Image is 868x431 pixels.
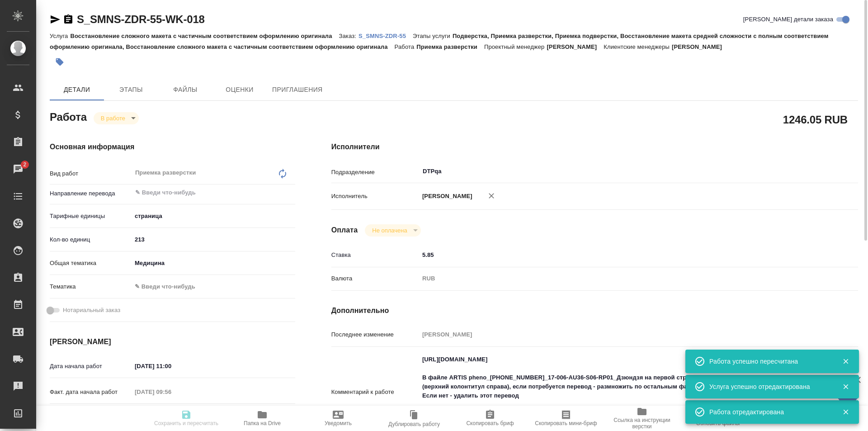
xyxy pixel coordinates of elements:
[388,421,440,427] span: Дублировать работу
[331,274,419,283] p: Валюта
[109,84,153,95] span: Этапы
[2,158,34,180] a: 2
[331,168,419,177] p: Подразделение
[359,33,413,39] p: S_SMNS-ZDR-55
[272,84,323,95] span: Приглашения
[50,388,132,397] p: Факт. дата начала работ
[50,108,87,124] h2: Работа
[94,112,139,124] div: В работе
[50,212,132,221] p: Тарифные единицы
[419,328,814,341] input: Пустое поле
[809,171,811,172] button: Open
[98,114,128,122] button: В работе
[369,227,410,234] button: Не оплачена
[836,357,855,365] button: Закрыть
[50,169,132,178] p: Вид работ
[50,14,61,25] button: Скопировать ссылку для ЯМессенджера
[325,420,352,426] span: Уведомить
[50,189,132,198] p: Направление перевода
[331,142,858,152] h4: Исполнители
[413,33,453,39] p: Этапы услуги
[132,208,295,224] div: страница
[416,43,484,50] p: Приемка разверстки
[77,13,205,25] a: S_SMNS-ZDR-55-WK-018
[604,406,680,431] button: Ссылка на инструкции верстки
[365,224,420,237] div: В работе
[50,142,295,152] h4: Основная информация
[300,406,376,431] button: Уведомить
[331,251,419,260] p: Ставка
[132,233,295,246] input: ✎ Введи что-нибудь
[164,84,207,95] span: Файлы
[50,52,70,72] button: Добавить тэг
[331,305,858,316] h4: Дополнительно
[331,388,419,397] p: Комментарий к работе
[244,420,281,426] span: Папка на Drive
[135,282,284,291] div: ✎ Введи что-нибудь
[339,33,359,39] p: Заказ:
[50,235,132,244] p: Кол-во единиц
[709,382,829,391] div: Услуга успешно отредактирована
[290,192,292,194] button: Open
[452,406,528,431] button: Скопировать бриф
[419,248,814,261] input: ✎ Введи что-нибудь
[672,43,729,50] p: [PERSON_NAME]
[18,160,32,169] span: 2
[547,43,604,50] p: [PERSON_NAME]
[224,406,300,431] button: Папка на Drive
[55,84,99,95] span: Детали
[484,43,547,50] p: Проектный менеджер
[50,259,132,268] p: Общая тематика
[609,417,675,430] span: Ссылка на инструкции верстки
[132,279,295,294] div: ✎ Введи что-нибудь
[783,112,848,127] h2: 1246.05 RUB
[154,420,218,426] span: Сохранить и пересчитать
[50,362,132,371] p: Дата начала работ
[528,406,604,431] button: Скопировать мини-бриф
[148,406,224,431] button: Сохранить и пересчитать
[50,33,70,39] p: Услуга
[419,192,472,201] p: [PERSON_NAME]
[604,43,672,50] p: Клиентские менеджеры
[709,357,829,366] div: Работа успешно пересчитана
[134,187,262,198] input: ✎ Введи что-нибудь
[419,352,814,431] textarea: [URL][DOMAIN_NAME] В файле ARTIS pheno_[PHONE_NUMBER]_17-006-AU36-S06-RP01_Дзюндзя на первой стра...
[680,406,756,431] button: Обновить файлы
[359,32,413,39] a: S_SMNS-ZDR-55
[395,43,417,50] p: Работа
[50,336,295,347] h4: [PERSON_NAME]
[70,33,339,39] p: Восстановление сложного макета с частичным соответствием оформлению оригинала
[376,406,452,431] button: Дублировать работу
[836,408,855,416] button: Закрыть
[466,420,514,426] span: Скопировать бриф
[132,256,295,271] div: Медицина
[331,225,358,236] h4: Оплата
[132,360,211,373] input: ✎ Введи что-нибудь
[63,14,74,25] button: Скопировать ссылку
[743,15,833,24] span: [PERSON_NAME] детали заказа
[836,383,855,391] button: Закрыть
[709,407,829,417] div: Работа отредактирована
[50,282,132,291] p: Тематика
[132,385,211,398] input: Пустое поле
[218,84,261,95] span: Оценки
[331,330,419,339] p: Последнее изменение
[535,420,597,426] span: Скопировать мини-бриф
[63,306,120,315] span: Нотариальный заказ
[331,192,419,201] p: Исполнитель
[419,271,814,286] div: RUB
[481,186,501,206] button: Удалить исполнителя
